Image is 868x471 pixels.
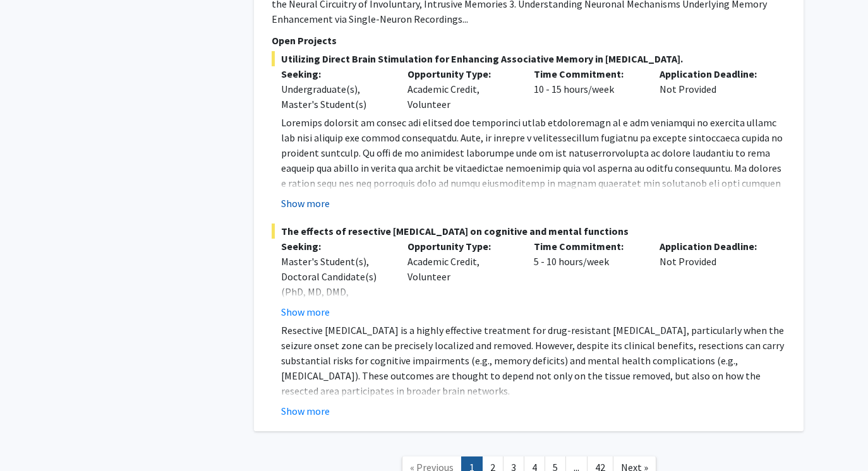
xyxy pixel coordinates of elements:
div: Not Provided [650,239,776,319]
p: Application Deadline: [660,66,767,81]
p: Seeking: [281,66,389,81]
p: Time Commitment: [534,66,641,81]
span: Utilizing Direct Brain Stimulation for Enhancing Associative Memory in [MEDICAL_DATA]. [272,51,786,66]
div: Academic Credit, Volunteer [398,239,524,319]
div: Master's Student(s), Doctoral Candidate(s) (PhD, MD, DMD, PharmD, etc.), Medical Resident(s) / Me... [281,254,389,345]
div: Not Provided [650,66,776,112]
p: Loremips dolorsit am consec adi elitsed doe temporinci utlab etdoloremagn al e adm veniamqui no e... [281,115,786,282]
button: Show more [281,196,330,211]
iframe: Chat [9,414,54,462]
p: Time Commitment: [534,239,641,254]
div: 5 - 10 hours/week [524,239,651,319]
p: Seeking: [281,239,389,254]
span: The effects of resective [MEDICAL_DATA] on cognitive and mental functions [272,224,786,239]
button: Show more [281,304,330,319]
button: Show more [281,403,330,419]
div: Undergraduate(s), Master's Student(s) [281,81,389,112]
p: Resective [MEDICAL_DATA] is a highly effective treatment for drug-resistant [MEDICAL_DATA], parti... [281,323,786,398]
p: Opportunity Type: [407,239,515,254]
div: Academic Credit, Volunteer [398,66,524,112]
p: Open Projects [272,33,786,48]
p: Application Deadline: [660,239,767,254]
p: Opportunity Type: [407,66,515,81]
div: 10 - 15 hours/week [524,66,651,112]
